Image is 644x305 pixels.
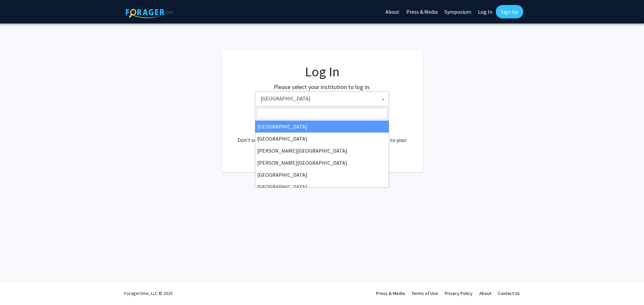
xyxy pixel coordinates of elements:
[479,290,491,296] a: About
[258,92,389,105] span: Baylor University
[124,282,173,305] div: ForagerOne, LLC © 2025
[126,6,173,18] img: ForagerOne Logo
[255,91,389,106] span: Baylor University
[255,133,389,145] li: [GEOGRAPHIC_DATA]
[445,290,473,296] a: Privacy Policy
[5,275,29,300] iframe: Chat
[255,169,389,181] li: [GEOGRAPHIC_DATA]
[498,290,520,296] a: Contact Us
[235,64,409,80] h1: Log In
[235,120,409,152] div: No account? . Don't see your institution? about bringing ForagerOne to your institution.
[255,157,389,169] li: [PERSON_NAME][GEOGRAPHIC_DATA]
[257,108,387,119] input: Search
[376,290,405,296] a: Press & Media
[255,121,389,133] li: [GEOGRAPHIC_DATA]
[274,82,370,91] label: Please select your institution to log in:
[255,145,389,157] li: [PERSON_NAME][GEOGRAPHIC_DATA]
[496,5,523,18] a: Sign Up
[412,290,438,296] a: Terms of Use
[255,181,389,193] li: [GEOGRAPHIC_DATA]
